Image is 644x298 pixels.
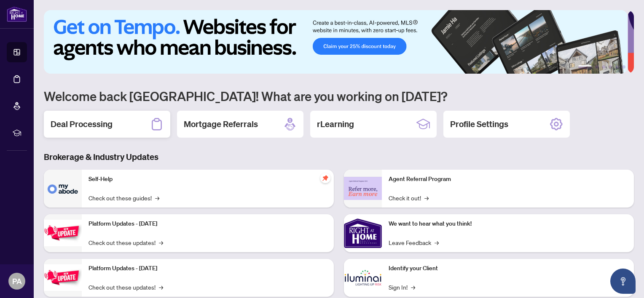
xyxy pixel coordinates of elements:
[578,65,592,69] button: 1
[411,282,415,292] span: →
[389,193,429,202] a: Check it out!→
[44,170,82,208] img: Self-Help
[622,65,625,69] button: 6
[317,118,354,130] h2: rLearning
[12,275,22,287] span: PA
[450,118,508,130] h2: Profile Settings
[610,269,636,294] button: Open asap
[344,177,382,200] img: Agent Referral Program
[344,214,382,252] img: We want to hear what you think!
[44,151,634,163] h3: Brokerage & Industry Updates
[389,282,415,292] a: Sign In!→
[389,219,627,229] p: We want to hear what you think!
[89,193,159,202] a: Check out these guides!→
[89,175,327,184] p: Self-Help
[159,238,163,247] span: →
[344,259,382,297] img: Identify your Client
[389,264,627,273] p: Identify your Client
[155,193,159,202] span: →
[389,175,627,184] p: Agent Referral Program
[320,173,330,183] span: pushpin
[424,193,429,202] span: →
[89,219,327,229] p: Platform Updates - [DATE]
[615,65,619,69] button: 5
[609,65,612,69] button: 4
[89,282,163,292] a: Check out these updates!→
[7,6,27,22] img: logo
[184,118,258,130] h2: Mortgage Referrals
[595,65,598,69] button: 2
[89,264,327,273] p: Platform Updates - [DATE]
[89,238,163,247] a: Check out these updates!→
[44,220,82,246] img: Platform Updates - July 21, 2025
[159,282,163,292] span: →
[435,238,439,247] span: →
[44,10,628,74] img: Slide 0
[44,264,82,291] img: Platform Updates - July 8, 2025
[51,118,113,130] h2: Deal Processing
[44,88,634,104] h1: Welcome back [GEOGRAPHIC_DATA]! What are you working on [DATE]?
[389,238,439,247] a: Leave Feedback→
[602,65,605,69] button: 3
